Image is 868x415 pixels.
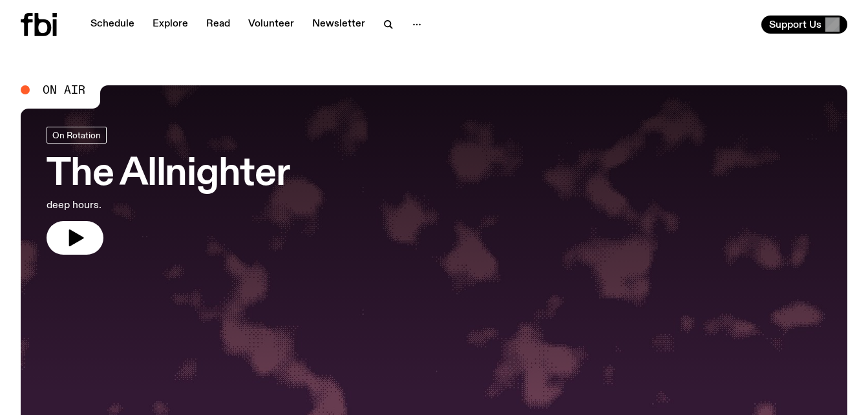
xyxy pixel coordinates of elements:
[761,16,847,34] button: Support Us
[52,130,101,140] span: On Rotation
[240,16,302,34] a: Volunteer
[47,198,290,213] p: deep hours.
[47,127,290,255] a: The Allnighterdeep hours.
[769,19,821,30] span: Support Us
[145,16,196,34] a: Explore
[198,16,238,34] a: Read
[47,156,290,193] h3: The Allnighter
[83,16,142,34] a: Schedule
[43,84,85,96] span: On Air
[304,16,373,34] a: Newsletter
[47,127,107,144] a: On Rotation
